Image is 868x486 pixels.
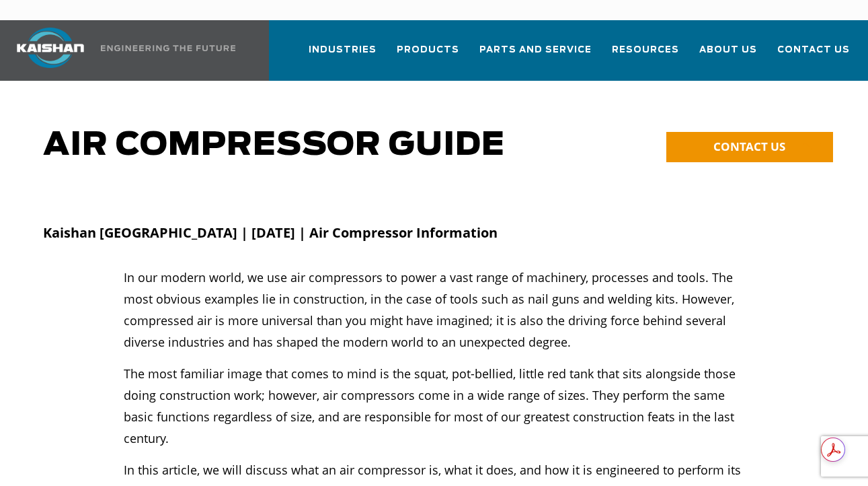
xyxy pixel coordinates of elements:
a: Contact Us [777,32,850,78]
a: CONTACT US [666,132,833,162]
p: The most familiar image that comes to mind is the squat, pot-bellied, little red tank that sits a... [124,363,745,449]
a: Resources [612,32,679,78]
a: About Us [699,32,757,78]
a: Products [397,32,459,78]
img: Engineering the future [101,45,235,51]
span: CONTACT US [713,139,785,154]
span: Resources [612,42,679,58]
span: About Us [699,42,757,58]
span: Contact Us [777,42,850,58]
strong: Kaishan [GEOGRAPHIC_DATA] | [DATE] | Air Compressor Information [43,223,498,242]
span: AIR COMPRESSOR GUIDE [43,129,505,162]
a: Industries [309,32,377,78]
p: In our modern world, we use air compressors to power a vast range of machinery, processes and too... [124,267,745,353]
span: Parts and Service [479,42,592,58]
span: Products [397,42,459,58]
span: Industries [309,42,377,58]
a: Parts and Service [479,32,592,78]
